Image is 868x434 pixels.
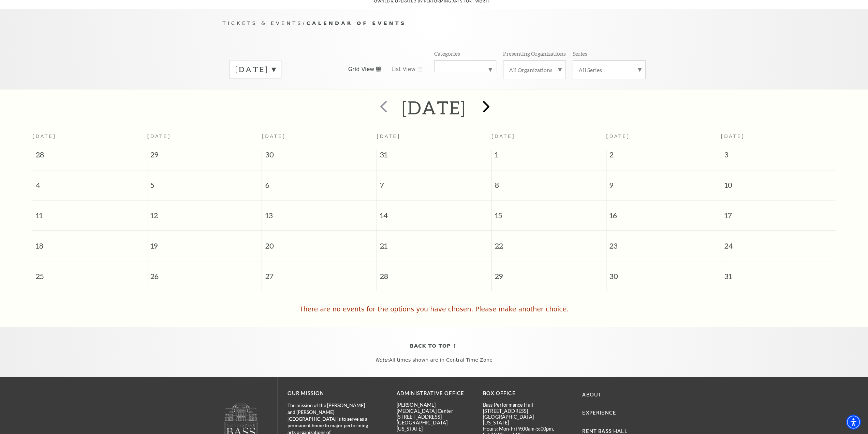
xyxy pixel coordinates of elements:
span: 30 [262,150,376,163]
span: Grid View [348,66,374,73]
span: Calendar of Events [306,20,406,26]
span: 24 [721,231,836,254]
span: 23 [606,231,721,254]
span: 5 [147,170,262,194]
span: [DATE] [721,134,745,139]
span: 10 [721,170,836,194]
label: All Series [578,66,640,73]
span: Back To Top [410,342,451,350]
p: [GEOGRAPHIC_DATA][US_STATE] [397,420,473,432]
button: prev [370,96,395,120]
span: 7 [377,170,491,194]
span: 29 [147,150,262,163]
em: Note: [376,357,389,363]
span: 14 [377,200,491,224]
span: 28 [32,150,147,163]
span: 8 [491,170,606,194]
span: 31 [377,150,491,163]
span: [DATE] [262,134,286,139]
span: 13 [262,200,376,224]
span: 2 [606,150,721,163]
span: [DATE] [606,134,630,139]
span: [DATE] [147,134,171,139]
span: 1 [491,150,606,163]
p: Presenting Organizations [503,50,566,57]
span: 4 [32,170,147,194]
span: 30 [606,261,721,285]
p: All times shown are in Central Time Zone [6,357,862,363]
p: [GEOGRAPHIC_DATA][US_STATE] [483,414,559,426]
span: 6 [262,170,376,194]
span: [DATE] [377,134,400,139]
label: All Organizations [509,66,560,73]
span: List View [391,66,415,73]
p: [PERSON_NAME][MEDICAL_DATA] Center [397,402,473,414]
a: About [582,392,602,397]
h2: [DATE] [402,97,466,118]
span: 15 [491,200,606,224]
button: next [473,96,498,120]
a: Experience [582,410,616,416]
span: 16 [606,200,721,224]
span: 19 [147,231,262,254]
p: BOX OFFICE [483,389,559,398]
span: [DATE] [491,134,515,139]
span: 31 [721,261,836,285]
a: Rent Bass Hall [582,428,627,434]
span: 12 [147,200,262,224]
span: 17 [721,200,836,224]
p: / [223,19,646,28]
p: Categories [434,50,460,57]
span: 20 [262,231,376,254]
span: 9 [606,170,721,194]
div: Accessibility Menu [846,415,861,430]
span: 26 [147,261,262,285]
p: Bass Performance Hall [483,402,559,408]
span: Tickets & Events [223,20,303,26]
label: [DATE] [235,64,276,75]
span: 21 [377,231,491,254]
span: 27 [262,261,376,285]
span: 11 [32,200,147,224]
span: 22 [491,231,606,254]
p: [STREET_ADDRESS] [397,414,473,420]
span: 3 [721,150,836,163]
span: 28 [377,261,491,285]
span: 25 [32,261,147,285]
span: 29 [491,261,606,285]
p: [STREET_ADDRESS] [483,408,559,414]
p: Administrative Office [397,389,473,398]
span: 18 [32,231,147,254]
p: Series [573,50,587,57]
span: [DATE] [32,134,56,139]
p: OUR MISSION [288,389,373,398]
